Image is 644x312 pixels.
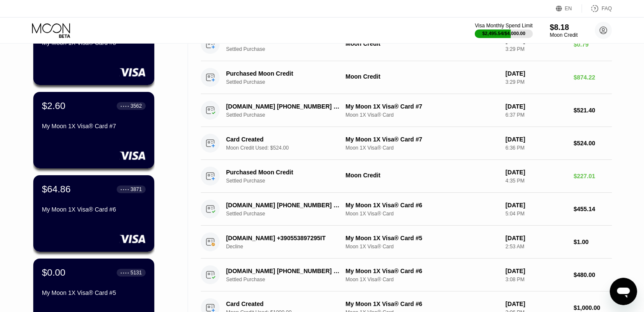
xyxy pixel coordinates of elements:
[346,103,499,110] div: My Moon 1X Visa® Card #7
[42,123,146,130] div: My Moon 1X Visa® Card #7
[226,145,350,151] div: Moon Credit Used: $524.00
[506,244,567,250] div: 2:53 AM
[346,172,499,179] div: Moon Credit
[346,300,499,307] div: My Moon 1X Visa® Card #6
[573,140,612,147] div: $524.00
[482,31,526,36] div: $2,495.54 / $4,000.00
[506,202,567,209] div: [DATE]
[121,105,129,107] div: ● ● ● ●
[573,238,612,245] div: $1.00
[42,184,71,195] div: $64.86
[130,103,142,109] div: 3562
[201,226,612,259] div: [DOMAIN_NAME] +390553897295ITDeclineMy Moon 1X Visa® Card #5Moon 1X Visa® Card[DATE]2:53 AM$1.00
[226,202,341,209] div: [DOMAIN_NAME] [PHONE_NUMBER] US
[226,244,350,250] div: Decline
[42,100,65,112] div: $2.60
[201,61,612,94] div: Purchased Moon CreditSettled PurchaseMoon Credit[DATE]3:29 PM$874.22
[226,268,341,274] div: [DOMAIN_NAME] [PHONE_NUMBER] US
[226,277,350,283] div: Settled Purchase
[42,289,146,296] div: My Moon 1X Visa® Card #5
[346,268,499,274] div: My Moon 1X Visa® Card #6
[121,188,129,191] div: ● ● ● ●
[506,46,567,52] div: 3:29 PM
[201,160,612,193] div: Purchased Moon CreditSettled PurchaseMoon Credit[DATE]4:35 PM$227.01
[610,278,637,305] iframe: Button to launch messaging window
[506,211,567,217] div: 5:04 PM
[346,211,499,217] div: Moon 1X Visa® Card
[33,92,154,168] div: $2.60● ● ● ●3562My Moon 1X Visa® Card #7
[201,259,612,291] div: [DOMAIN_NAME] [PHONE_NUMBER] USSettled PurchaseMy Moon 1X Visa® Card #6Moon 1X Visa® Card[DATE]3:...
[33,9,154,85] div: $870.00● ● ● ●1652My Moon 1X Visa® Card #8
[226,136,341,143] div: Card Created
[226,103,341,110] div: [DOMAIN_NAME] [PHONE_NUMBER] US
[602,6,612,12] div: FAQ
[346,112,499,118] div: Moon 1X Visa® Card
[346,136,499,143] div: My Moon 1X Visa® Card #7
[226,46,350,52] div: Settled Purchase
[506,235,567,241] div: [DATE]
[130,270,142,276] div: 5131
[506,103,567,110] div: [DATE]
[550,23,578,32] div: $8.18
[475,23,532,38] div: Visa Monthly Spend Limit$2,495.54/$4,000.00
[573,74,612,81] div: $874.22
[226,235,341,241] div: [DOMAIN_NAME] +390553897295IT
[226,169,341,176] div: Purchased Moon Credit
[42,267,65,278] div: $0.00
[226,70,341,77] div: Purchased Moon Credit
[475,23,532,29] div: Visa Monthly Spend Limit
[346,202,499,209] div: My Moon 1X Visa® Card #6
[582,4,612,13] div: FAQ
[201,94,612,127] div: [DOMAIN_NAME] [PHONE_NUMBER] USSettled PurchaseMy Moon 1X Visa® Card #7Moon 1X Visa® Card[DATE]6:...
[573,206,612,212] div: $455.14
[42,206,146,213] div: My Moon 1X Visa® Card #6
[226,79,350,85] div: Settled Purchase
[346,145,499,151] div: Moon 1X Visa® Card
[506,70,567,77] div: [DATE]
[506,169,567,176] div: [DATE]
[201,193,612,226] div: [DOMAIN_NAME] [PHONE_NUMBER] USSettled PurchaseMy Moon 1X Visa® Card #6Moon 1X Visa® Card[DATE]5:...
[346,277,499,283] div: Moon 1X Visa® Card
[573,304,612,311] div: $1,000.00
[346,73,499,80] div: Moon Credit
[550,32,578,38] div: Moon Credit
[550,23,578,38] div: $8.18Moon Credit
[226,178,350,184] div: Settled Purchase
[226,112,350,118] div: Settled Purchase
[33,175,154,252] div: $64.86● ● ● ●3871My Moon 1X Visa® Card #6
[506,300,567,307] div: [DATE]
[346,244,499,250] div: Moon 1X Visa® Card
[506,136,567,143] div: [DATE]
[556,4,582,13] div: EN
[573,173,612,180] div: $227.01
[130,186,142,192] div: 3871
[201,28,612,61] div: Purchased Moon CreditSettled PurchaseMoon Credit[DATE]3:29 PM$0.79
[226,300,341,307] div: Card Created
[573,271,612,278] div: $480.00
[573,107,612,114] div: $521.40
[121,271,129,274] div: ● ● ● ●
[573,41,612,48] div: $0.79
[506,268,567,274] div: [DATE]
[506,112,567,118] div: 6:37 PM
[506,277,567,283] div: 3:08 PM
[506,145,567,151] div: 6:36 PM
[506,79,567,85] div: 3:29 PM
[506,178,567,184] div: 4:35 PM
[226,211,350,217] div: Settled Purchase
[565,6,572,12] div: EN
[346,235,499,241] div: My Moon 1X Visa® Card #5
[201,127,612,160] div: Card CreatedMoon Credit Used: $524.00My Moon 1X Visa® Card #7Moon 1X Visa® Card[DATE]6:36 PM$524.00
